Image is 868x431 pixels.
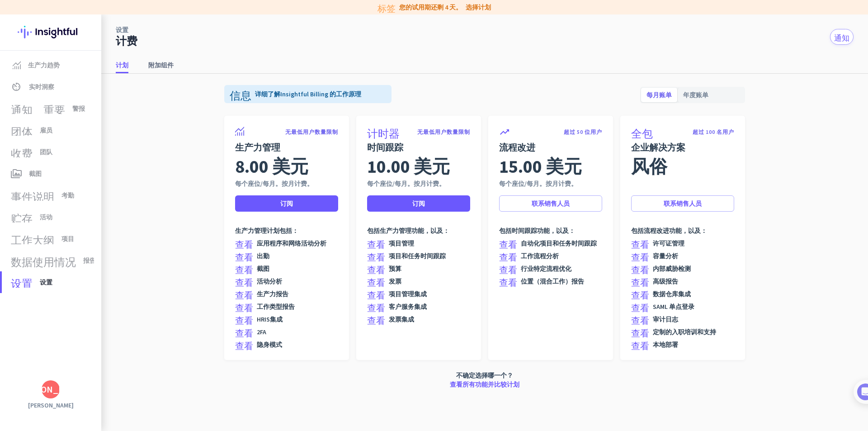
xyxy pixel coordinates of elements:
[499,155,582,178] font: 15.00 美元
[235,239,253,248] font: 查看
[499,227,575,235] font: 包括时间跟踪功能，以及：
[11,255,76,266] font: 数据使用情况
[521,239,597,247] font: 自动化项目和任务时间跟踪
[280,90,361,98] font: Insightful Billing 的工作原理
[367,127,400,137] font: 计时器
[631,155,667,178] font: 风俗
[499,277,517,286] font: 查看
[235,227,298,235] font: 生产力管理计划包括：
[521,265,571,273] font: 行业特定流程优化
[367,142,403,153] font: 时间跟踪
[28,401,74,409] font: [PERSON_NAME]
[116,25,128,34] a: 设置
[235,302,253,311] font: 查看
[367,315,385,324] font: 查看
[564,128,602,135] font: 超过 50 位用户
[367,289,385,298] font: 查看
[367,195,470,212] button: 订阅
[2,250,101,271] a: 数据使用情况报告
[11,233,54,244] font: 工作大纲
[2,185,101,206] a: 事件说明考勤
[235,195,338,212] button: 订阅
[499,142,535,153] font: 流程改进
[11,103,65,114] font: 通知_重要
[11,190,54,201] font: 事件说明
[285,128,338,135] font: 无最低用户数量限制
[631,142,685,153] font: 企业解决方案
[412,199,425,208] font: 订阅
[653,277,678,285] font: 高级报告
[235,289,253,298] font: 查看
[653,303,694,311] font: SAML 单点登录
[399,3,462,11] font: 您的试用期还剩 4 天。
[631,327,649,336] font: 查看
[255,90,280,98] a: 详细了解
[631,239,649,248] font: 查看
[377,3,396,12] font: 标签
[417,128,470,135] font: 无最低用户数量限制
[257,315,283,323] font: HRIS集成
[148,61,174,69] font: 附加组件
[40,278,52,286] font: 设置
[499,264,517,273] font: 查看
[499,251,517,260] font: 查看
[693,128,734,135] font: 超过 100 名用户
[389,239,414,247] font: 项目管理
[2,141,101,163] a: 收费团队
[257,252,269,260] font: 出勤
[257,290,288,298] font: 生产力报告
[653,315,678,323] font: 审计日志
[653,265,691,273] font: 内部威胁检测
[653,252,678,260] font: 容量分析
[2,163,101,185] a: perm_media截图
[653,239,684,247] font: 许可证管理
[532,199,570,208] font: 联系销售人员
[631,195,734,212] button: 联系销售人员
[631,251,649,260] font: 查看
[11,212,33,223] font: 贮存
[257,328,266,336] font: 2FA
[367,264,385,273] font: 查看
[834,33,849,41] font: 通知
[11,168,22,179] font: perm_media
[83,256,96,265] font: 报告
[631,227,707,235] font: 包括流程改进功能，以及：
[2,119,101,141] a: 团体雇员
[631,277,649,286] font: 查看
[450,380,519,389] a: 查看所有功能并比较计划
[683,91,708,99] font: 年度账单
[40,213,52,221] font: 活动
[11,277,33,288] font: 设置
[257,341,282,349] font: 隐身模式
[2,54,101,76] a: 菜单项生产力趋势
[466,3,491,11] font: 选择计划
[280,199,293,208] font: 订阅
[29,83,54,91] font: 实时洞察
[367,180,445,188] font: 每个座位/每月。按月计费。
[116,61,128,69] font: 计划
[466,3,491,12] a: 选择计划
[40,126,52,134] font: 雇员
[631,340,649,349] font: 查看
[367,277,385,286] font: 查看
[653,290,691,298] font: 数据仓库集成
[11,81,22,92] font: av_timer
[499,180,577,188] font: 每个座位/每月。按月计费。
[631,289,649,298] font: 查看
[631,127,653,137] font: 全包
[830,29,854,45] button: 通知
[235,277,253,286] font: 查看
[235,315,253,324] font: 查看
[2,228,101,250] a: 工作大纲项目
[499,195,602,212] button: 联系销售人员
[235,340,253,349] font: 查看
[456,371,513,379] font: 不确定选择哪一个？
[367,155,450,178] font: 10.00 美元
[631,264,649,273] font: 查看
[116,26,128,34] font: 设置
[653,328,716,336] font: 定制的入职培训和支持
[230,89,251,99] font: 信息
